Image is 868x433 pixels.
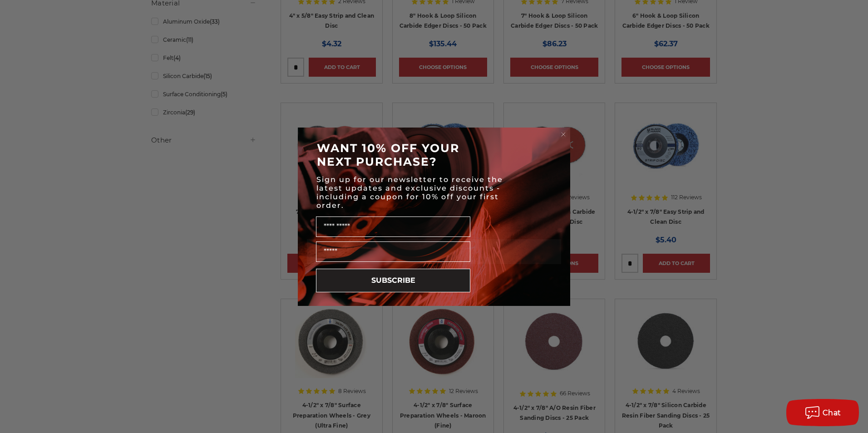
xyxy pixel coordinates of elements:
[316,241,470,262] input: Email
[316,269,470,292] button: SUBSCRIBE
[823,408,841,417] span: Chat
[559,130,568,139] button: Close dialog
[317,141,459,168] span: WANT 10% OFF YOUR NEXT PURCHASE?
[786,399,859,426] button: Chat
[316,175,503,210] span: Sign up for our newsletter to receive the latest updates and exclusive discounts - including a co...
